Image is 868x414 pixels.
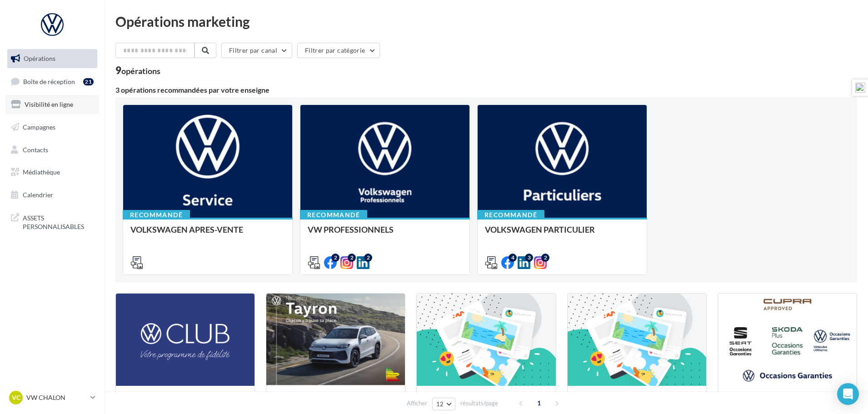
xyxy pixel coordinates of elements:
a: Campagnes [5,118,99,137]
span: Calendrier [23,191,53,199]
button: 12 [432,398,455,410]
span: Afficher [407,399,427,408]
span: VC [12,393,20,402]
span: 12 [436,400,444,408]
a: Calendrier [5,185,99,205]
span: Visibilité en ligne [25,100,73,108]
a: ASSETS PERSONNALISABLES [5,208,99,235]
div: Recommandé [123,210,190,220]
div: opérations [121,67,160,75]
div: Opérations marketing [115,15,857,28]
div: Recommandé [477,210,544,220]
a: Contacts [5,140,99,160]
span: VOLKSWAGEN PARTICULIER [485,224,595,234]
span: ASSETS PERSONNALISABLES [23,212,94,231]
div: 2 [364,254,372,262]
div: 9 [115,65,160,75]
span: Campagnes [23,123,55,131]
a: Boîte de réception21 [5,72,99,91]
span: Boîte de réception [23,77,75,85]
span: résultats/page [460,399,498,408]
a: VC VW CHALON [7,389,97,406]
span: 1 [532,396,546,410]
span: Contacts [23,145,48,153]
a: Médiathèque [5,163,99,182]
div: 2 [331,254,339,262]
button: Filtrer par catégorie [297,43,380,58]
span: VW PROFESSIONNELS [308,224,394,234]
div: 4 [509,254,517,262]
button: Filtrer par canal [221,43,292,58]
div: 2 [348,254,356,262]
div: 3 opérations recommandées par votre enseigne [115,86,857,94]
div: Recommandé [300,210,367,220]
div: 21 [83,78,94,85]
span: Opérations [24,55,55,62]
a: Opérations [5,49,99,68]
span: Médiathèque [23,168,60,176]
span: VOLKSWAGEN APRES-VENTE [130,224,243,234]
div: 3 [525,254,533,262]
a: Visibilité en ligne [5,95,99,114]
p: VW CHALON [26,393,87,402]
div: Open Intercom Messenger [837,383,859,405]
div: 2 [541,254,549,262]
